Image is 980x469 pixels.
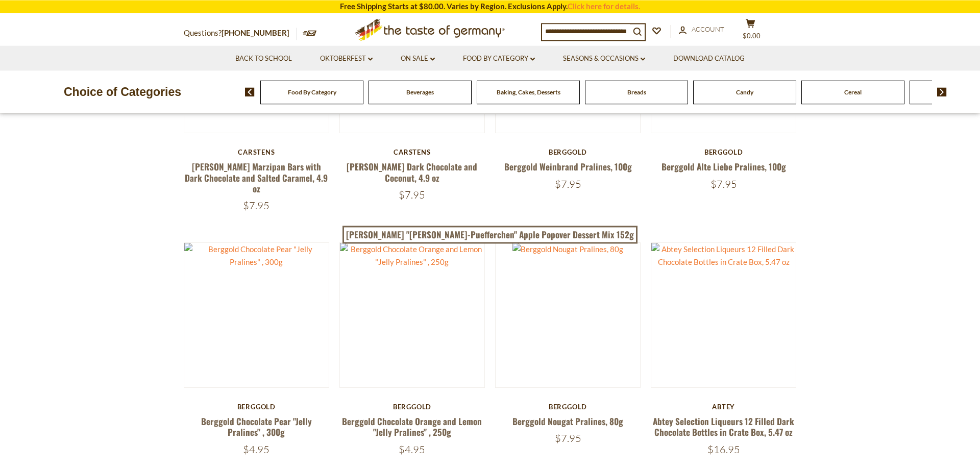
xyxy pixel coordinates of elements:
a: Berggold Alte Liebe Pralines, 100g [661,160,786,173]
div: Berggold [495,148,641,156]
a: Breads [627,88,646,96]
span: Account [692,25,724,33]
span: $7.95 [243,199,269,212]
span: $7.95 [555,432,581,445]
a: Seasons & Occasions [563,53,645,64]
a: Berggold Chocolate Orange and Lemon "Jelly Pralines" , 250g [342,415,482,438]
img: Berggold Nougat Pralines, 80g [512,243,623,256]
a: Berggold Weinbrand Pralines, 100g [504,160,632,173]
div: Berggold [184,403,329,411]
button: $0.00 [735,18,766,44]
span: $7.95 [399,188,425,201]
div: Abtey [651,403,796,411]
img: previous arrow [245,87,255,96]
a: Berggold Chocolate Pear "Jelly Pralines" , 300g [201,415,312,438]
span: $0.00 [743,32,761,40]
a: Candy [736,88,753,96]
div: Berggold [651,148,796,156]
div: Carstens [184,148,329,156]
img: Berggold Chocolate Pear "Jelly Pralines" , 300g [184,243,329,268]
div: Berggold [495,403,641,411]
a: [PERSON_NAME] "[PERSON_NAME]-Puefferchen" Apple Popover Dessert Mix 152g [342,226,638,244]
div: Berggold [339,403,485,411]
a: Account [679,24,724,35]
span: $7.95 [710,178,737,190]
div: Carstens [339,148,485,156]
a: [PERSON_NAME] Dark Chocolate and Coconut, 4.9 oz [347,160,477,184]
a: Click here for details. [568,2,640,11]
a: [PERSON_NAME] Marzipan Bars with Dark Chocolate and Salted Caramel, 4.9 oz [185,160,328,195]
img: Berggold Chocolate Orange and Lemon "Jelly Pralines" , 250g [340,243,484,268]
img: Abtey Selection Liqueurs 12 Filled Dark Chocolate Bottles in Crate Box, 5.47 oz [651,243,796,268]
span: $4.95 [243,443,269,456]
p: Questions? [184,27,297,40]
a: Baking, Cakes, Desserts [497,88,560,96]
a: Download Catalog [673,53,745,64]
a: Abtey Selection Liqueurs 12 Filled Dark Chocolate Bottles in Crate Box, 5.47 oz [653,415,794,438]
a: Back to School [235,53,292,64]
a: [PHONE_NUMBER] [222,28,289,37]
a: Berggold Nougat Pralines, 80g [512,415,623,428]
span: $7.95 [555,178,581,190]
span: $4.95 [399,443,425,456]
a: On Sale [401,53,435,64]
a: Oktoberfest [320,53,373,64]
a: Food By Category [463,53,535,64]
img: next arrow [937,87,947,96]
span: $16.95 [707,443,740,456]
a: Beverages [406,88,434,96]
a: Cereal [844,88,862,96]
a: Food By Category [288,88,336,96]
